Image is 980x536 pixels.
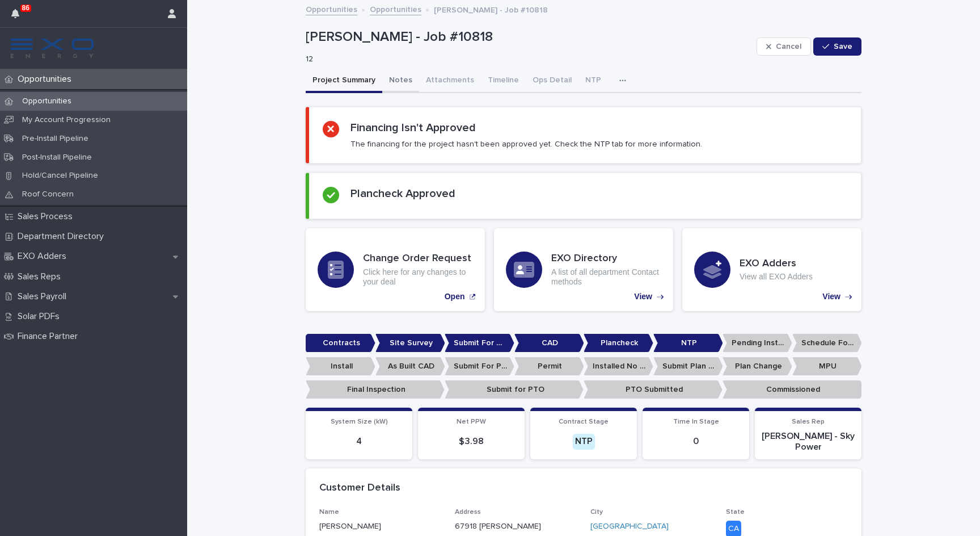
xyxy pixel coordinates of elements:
[590,509,603,516] span: City
[363,267,473,287] p: Click here for any changes to your deal
[306,380,445,399] p: Final Inspection
[723,380,861,399] p: Commissioned
[306,69,382,93] button: Project Summary
[445,334,514,353] p: Submit For CAD
[350,139,702,149] p: The financing for the project hasn't been approved yet. Check the NTP tab for more information.
[584,357,653,376] p: Installed No Permit
[792,357,862,376] p: MPU
[559,418,609,425] span: Contract Stage
[494,228,673,311] a: View
[551,253,661,265] h3: EXO Directory
[13,190,83,199] p: Roof Concern
[757,37,811,56] button: Cancel
[682,228,861,311] a: View
[526,69,578,93] button: Ops Detail
[792,418,825,425] span: Sales Rep
[319,482,400,495] h2: Customer Details
[419,69,481,93] button: Attachments
[673,418,719,425] span: Time In Stage
[723,357,792,376] p: Plan Change
[13,115,120,125] p: My Account Progression
[375,357,445,376] p: As Built CAD
[319,509,339,516] span: Name
[653,334,723,353] p: NTP
[13,97,81,106] p: Opportunities
[723,334,792,353] p: Pending Install Task
[726,509,745,516] span: State
[306,2,357,15] a: Opportunities
[306,29,752,45] p: [PERSON_NAME] - Job #10818
[13,311,69,322] p: Solar PDFs
[792,334,862,353] p: Schedule For Install
[834,43,852,51] span: Save
[331,418,388,425] span: System Size (kW)
[578,69,608,93] button: NTP
[306,228,485,311] a: Open
[584,380,723,399] p: PTO Submitted
[740,258,813,270] h3: EXO Adders
[9,37,95,60] img: FKS5r6ZBThi8E5hshIGi
[13,211,82,222] p: Sales Process
[375,334,445,353] p: Site Survey
[776,43,801,51] span: Cancel
[13,231,113,242] p: Department Directory
[584,334,653,353] p: Plancheck
[434,3,548,15] p: [PERSON_NAME] - Job #10818
[13,271,70,282] p: Sales Reps
[306,55,747,64] p: 12
[514,334,584,353] p: CAD
[13,171,107,181] p: Hold/Cancel Pipeline
[319,521,441,533] p: [PERSON_NAME]
[13,74,81,85] p: Opportunities
[813,37,861,56] button: Save
[634,292,652,301] p: View
[22,4,29,12] p: 86
[762,431,855,453] p: [PERSON_NAME] - Sky Power
[455,509,481,516] span: Address
[649,436,742,447] p: 0
[350,187,455,200] h2: Plancheck Approved
[306,334,375,353] p: Contracts
[457,418,486,425] span: Net PPW
[312,436,405,447] p: 4
[13,134,98,144] p: Pre-Install Pipeline
[382,69,419,93] button: Notes
[445,380,584,399] p: Submit for PTO
[514,357,584,376] p: Permit
[363,253,473,265] h3: Change Order Request
[350,121,476,135] h2: Financing Isn't Approved
[13,251,75,262] p: EXO Adders
[653,357,723,376] p: Submit Plan Change
[11,7,26,27] div: 86
[455,521,541,533] p: 67918 [PERSON_NAME]
[306,357,375,376] p: Install
[425,436,518,447] p: $ 3.98
[13,331,87,342] p: Finance Partner
[551,267,661,287] p: A list of all department Contact methods
[740,272,813,282] p: View all EXO Adders
[573,434,595,449] div: NTP
[13,291,75,302] p: Sales Payroll
[13,153,101,162] p: Post-Install Pipeline
[481,69,526,93] button: Timeline
[822,292,840,301] p: View
[445,292,465,301] p: Open
[590,521,669,533] a: [GEOGRAPHIC_DATA]
[370,2,421,15] a: Opportunities
[445,357,514,376] p: Submit For Permit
